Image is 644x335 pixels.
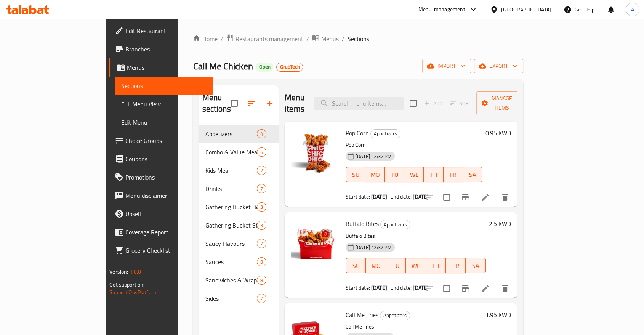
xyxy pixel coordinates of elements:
[368,169,382,180] span: MO
[109,40,213,58] a: Branches
[371,283,387,293] b: [DATE]
[349,260,363,271] span: SU
[257,240,266,247] span: 7
[456,188,474,207] button: Branch-specific-item
[306,34,309,43] li: /
[115,77,213,95] a: Sections
[125,154,207,163] span: Coupons
[109,241,213,260] a: Grocery Checklist
[257,149,266,156] span: 4
[257,130,266,138] span: 4
[409,260,423,271] span: WE
[346,322,482,332] p: Call Me Fries
[426,258,446,273] button: TH
[480,61,517,71] span: export
[205,202,256,212] span: Gathering Bucket Bone In
[256,64,273,70] span: Open
[109,150,213,168] a: Coupons
[205,221,256,230] span: Gathering Bucket Strips
[346,192,370,202] span: Start date:
[121,81,207,90] span: Sections
[205,129,256,138] div: Appetizers
[291,218,340,267] img: Buffalo Bites
[413,192,429,202] b: [DATE]
[418,5,465,14] div: Menu-management
[422,59,471,73] button: import
[346,231,486,241] p: Buffalo Bites
[205,166,256,175] span: Kids Meal
[463,167,482,182] button: SA
[388,169,401,180] span: TU
[314,97,404,110] input: search
[199,234,279,253] div: Saucy Flavours7
[421,98,445,109] span: Add item
[205,147,256,157] div: Combo & Value Meals
[226,34,303,44] a: Restaurants management
[429,260,443,271] span: TH
[501,5,551,14] div: [GEOGRAPHIC_DATA]
[115,113,213,131] a: Edit Menu
[125,173,207,182] span: Promotions
[109,186,213,205] a: Menu disclaimer
[447,169,460,180] span: FR
[474,59,523,73] button: export
[380,311,410,320] div: Appetizers
[445,98,476,109] span: Select section first
[496,279,514,298] button: delete
[202,92,231,115] h2: Menu sections
[257,239,266,248] div: items
[109,280,144,290] span: Get support on:
[444,167,463,182] button: FR
[346,258,366,273] button: SU
[485,128,511,138] h6: 0.95 KWD
[257,129,266,138] div: items
[406,258,426,273] button: WE
[466,258,485,273] button: SA
[115,95,213,113] a: Full Menu View
[199,289,279,308] div: Sides7
[205,239,256,248] span: Saucy Flavours
[407,169,421,180] span: WE
[257,185,266,192] span: 7
[321,34,338,43] span: Menus
[449,260,463,271] span: FR
[404,167,424,182] button: WE
[125,246,207,255] span: Grocery Checklist
[347,34,369,43] span: Sections
[380,311,410,320] span: Appetizers
[370,129,400,138] div: Appetizers
[109,168,213,186] a: Promotions
[371,192,387,202] b: [DATE]
[109,267,128,277] span: Version:
[127,63,207,72] span: Menus
[349,169,362,180] span: SU
[125,191,207,200] span: Menu disclaimer
[257,166,266,175] div: items
[257,295,266,302] span: 7
[371,129,400,138] span: Appetizers
[257,294,266,303] div: items
[285,92,304,115] h2: Menu items
[205,294,256,303] div: Sides
[346,218,379,229] span: Buffalo Bites
[109,58,213,77] a: Menus
[125,136,207,145] span: Choice Groups
[481,284,490,293] a: Edit menu item
[413,283,429,293] b: [DATE]
[130,267,141,277] span: 1.0.0
[205,276,256,285] span: Sandwiches & Wraps
[485,309,511,320] h6: 1.95 KWD
[390,192,412,202] span: End date:
[390,283,412,293] span: End date:
[427,169,440,180] span: TH
[481,193,490,202] a: Edit menu item
[226,95,242,111] span: Select all sections
[220,34,223,43] li: /
[125,26,207,35] span: Edit Restaurant
[109,205,213,223] a: Upsell
[469,260,482,271] span: SA
[205,257,256,266] div: Sauces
